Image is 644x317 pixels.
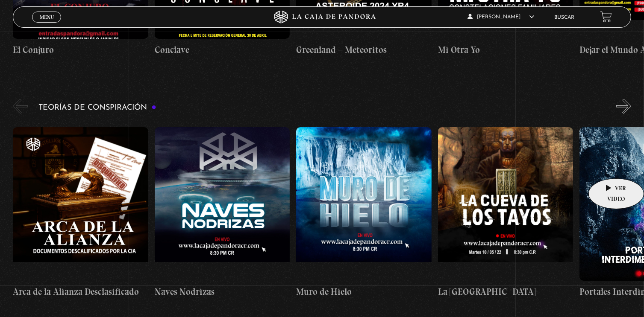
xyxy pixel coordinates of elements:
[40,15,54,20] span: Menu
[296,120,432,305] a: Muro de Hielo
[13,285,148,299] h4: Arca de la Alianza Desclasificado
[438,120,573,305] a: La [GEOGRAPHIC_DATA]
[155,43,290,57] h4: Conclave
[13,120,148,305] a: Arca de la Alianza Desclasificado
[296,285,432,299] h4: Muro de Hielo
[468,15,534,20] span: [PERSON_NAME]
[438,285,573,299] h4: La [GEOGRAPHIC_DATA]
[438,43,573,57] h4: Mi Otra Yo
[600,11,612,23] a: View your shopping cart
[13,99,28,114] button: Previous
[155,120,290,305] a: Naves Nodrizas
[616,99,631,114] button: Next
[13,43,148,57] h4: El Conjuro
[555,15,575,20] a: Buscar
[296,43,432,57] h4: Greenland – Meteoritos
[37,22,57,28] span: Cerrar
[38,104,156,112] h3: Teorías de Conspiración
[155,285,290,299] h4: Naves Nodrizas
